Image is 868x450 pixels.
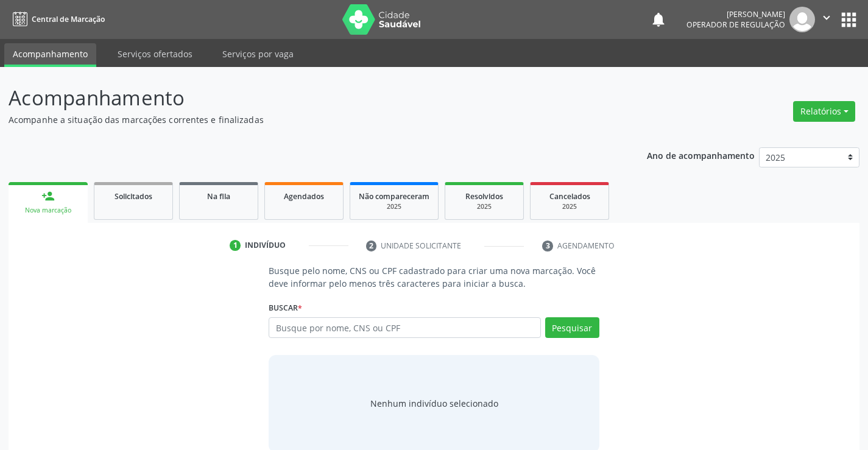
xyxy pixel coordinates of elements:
[269,317,540,338] input: Busque por nome, CNS ou CPF
[465,191,503,202] span: Resolvidos
[230,240,241,251] div: 1
[269,298,302,317] label: Buscar
[545,317,599,338] button: Pesquisar
[686,9,785,19] div: [PERSON_NAME]
[214,43,302,65] a: Serviços por vaga
[359,191,429,202] span: Não compareceram
[359,202,429,211] div: 2025
[549,191,590,202] span: Cancelados
[820,11,833,24] i: 
[789,7,815,32] img: img
[9,113,604,126] p: Acompanhe a situação das marcações correntes e finalizadas
[4,43,96,67] a: Acompanhamento
[17,206,79,215] div: Nova marcação
[686,19,785,30] span: Operador de regulação
[793,101,855,122] button: Relatórios
[284,191,324,202] span: Agendados
[269,264,599,290] p: Busque pelo nome, CNS ou CPF cadastrado para criar uma nova marcação. Você deve informar pelo men...
[207,191,230,202] span: Na fila
[9,83,604,113] p: Acompanhamento
[647,147,755,163] p: Ano de acompanhamento
[370,397,498,410] div: Nenhum indivíduo selecionado
[32,14,105,24] span: Central de Marcação
[454,202,515,211] div: 2025
[245,240,286,251] div: Indivíduo
[650,11,667,28] button: notifications
[815,7,838,32] button: 
[109,43,201,65] a: Serviços ofertados
[838,9,859,30] button: apps
[41,189,55,203] div: person_add
[9,9,105,29] a: Central de Marcação
[539,202,600,211] div: 2025
[115,191,152,202] span: Solicitados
